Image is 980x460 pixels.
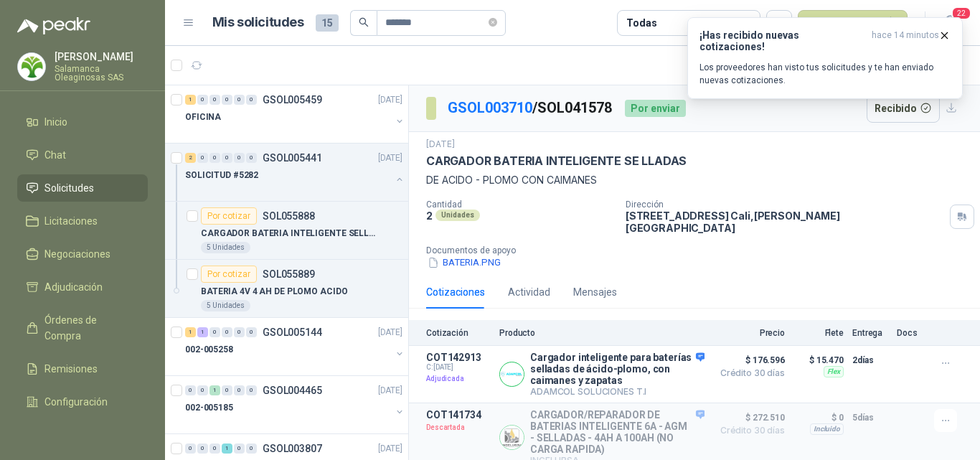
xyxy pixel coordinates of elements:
div: Todas [626,15,656,31]
p: SOL055889 [263,269,315,279]
a: Remisiones [17,355,148,382]
img: Company Logo [500,362,524,386]
a: Chat [17,141,148,169]
p: OFICINA [185,111,221,124]
p: Documentos de apoyo [426,245,974,255]
div: 0 [222,153,232,163]
p: [DATE] [378,151,402,165]
a: Por cotizarSOL055889BATERIA 4V 4 AH DE PLOMO ACIDO5 Unidades [165,260,408,318]
span: Chat [44,147,66,163]
p: Dirección [626,200,944,210]
a: Licitaciones [17,207,148,235]
p: 2 [426,210,433,222]
button: Nueva solicitud [798,10,908,36]
p: DE ACIDO - PLOMO CON CAIMANES [426,172,963,188]
img: Company Logo [500,426,524,449]
span: close-circle [489,18,497,27]
div: 0 [209,95,220,105]
span: Licitaciones [44,213,98,229]
div: 0 [185,443,196,454]
div: Por enviar [625,100,686,117]
span: 15 [316,14,339,32]
div: 0 [222,95,232,105]
span: Negociaciones [44,246,110,262]
div: 5 Unidades [201,242,250,253]
p: Descartada [426,421,491,435]
p: Adjudicada [426,372,491,386]
a: Por cotizarSOL055888CARGADOR BATERIA INTELIGENTE SELLADAS DE ACIDO - PLOMO5 Unidades [165,202,408,260]
div: 5 Unidades [201,300,250,311]
span: $ 176.596 [713,352,785,369]
div: 0 [197,443,208,454]
div: 0 [209,327,220,337]
button: BATERIA.PNG [426,255,502,271]
p: [DATE] [378,93,402,107]
span: Órdenes de Compra [44,312,134,344]
p: GSOL004465 [263,385,322,395]
p: GSOL005441 [263,153,322,163]
p: Entrega [852,328,888,338]
div: 0 [197,153,208,163]
p: / SOL041578 [448,97,613,119]
div: 2 [185,153,196,163]
div: 1 [185,95,196,105]
div: Mensajes [573,284,617,300]
div: 0 [234,443,245,454]
div: 0 [197,95,208,105]
span: hace 14 minutos [872,29,939,52]
h1: Mis solicitudes [212,12,304,33]
button: 22 [937,10,963,36]
span: C: [DATE] [426,363,491,372]
p: SOL055888 [263,211,315,221]
p: GSOL005144 [263,327,322,337]
p: Los proveedores han visto tus solicitudes y te han enviado nuevas cotizaciones. [699,61,951,87]
a: Manuales y ayuda [17,421,148,449]
p: 5 días [852,409,888,426]
span: Configuración [44,394,108,410]
span: Inicio [44,114,67,130]
a: Órdenes de Compra [17,306,148,349]
div: Incluido [810,423,844,435]
a: 1 0 0 0 0 0 GSOL005459[DATE] OFICINA [185,91,405,137]
p: 2 días [852,352,888,369]
div: 0 [234,385,245,395]
a: 2 0 0 0 0 0 GSOL005441[DATE] SOLICITUD #5282 [185,149,405,195]
p: Cargador inteligente para baterías selladas de ácido-plomo, con caimanes y zapatas [530,352,705,386]
p: GSOL003807 [263,443,322,454]
span: Crédito 30 días [713,426,785,435]
span: Solicitudes [44,180,94,196]
a: Inicio [17,108,148,136]
div: 0 [209,443,220,454]
img: Company Logo [18,53,45,80]
p: Docs [897,328,925,338]
p: Producto [499,328,705,338]
div: 0 [222,385,232,395]
p: SOLICITUD #5282 [185,169,258,182]
div: 0 [234,95,245,105]
p: GSOL005459 [263,95,322,105]
p: Cantidad [426,200,614,210]
p: COT142913 [426,352,491,363]
div: 0 [234,327,245,337]
p: BATERIA 4V 4 AH DE PLOMO ACIDO [201,285,347,299]
a: Adjudicación [17,273,148,301]
span: search [359,17,369,27]
h3: ¡Has recibido nuevas cotizaciones! [699,29,866,52]
a: 1 1 0 0 0 0 GSOL005144[DATE] 002-005258 [185,324,405,370]
a: Solicitudes [17,174,148,202]
div: 0 [234,153,245,163]
p: 002-005258 [185,343,233,357]
p: ADAMCOL SOLUCIONES T.I [530,386,705,397]
div: 1 [197,327,208,337]
button: ¡Has recibido nuevas cotizaciones!hace 14 minutos Los proveedores han visto tus solicitudes y te ... [687,17,963,99]
div: 0 [246,443,257,454]
div: 0 [222,327,232,337]
span: 22 [951,6,971,20]
span: Adjudicación [44,279,103,295]
span: close-circle [489,16,497,29]
p: [PERSON_NAME] [55,52,148,62]
p: [DATE] [378,442,402,456]
p: Cotización [426,328,491,338]
div: 1 [222,443,232,454]
p: Salamanca Oleaginosas SAS [55,65,148,82]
